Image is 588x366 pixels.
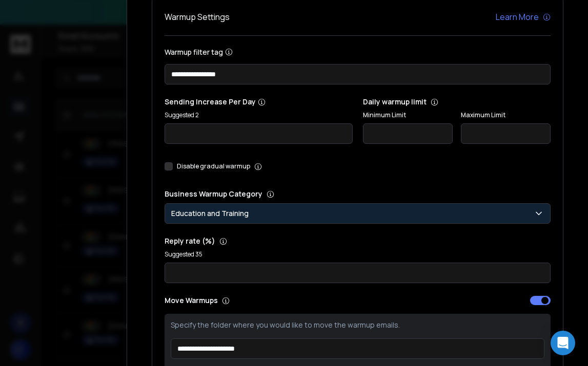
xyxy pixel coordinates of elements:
[165,250,551,259] p: Suggested 35
[461,111,551,119] label: Maximum Limit
[165,236,551,246] p: Reply rate (%)
[165,11,230,23] h1: Warmup Settings
[165,189,551,199] p: Business Warmup Category
[165,111,353,119] p: Suggested 2
[171,208,253,219] p: Education and Training
[177,162,250,170] label: Disable gradual warmup
[165,48,551,56] label: Warmup filter tag
[165,97,353,107] p: Sending Increase Per Day
[363,111,453,119] label: Minimum Limit
[496,11,551,23] a: Learn More
[171,320,544,330] p: Specify the folder where you would like to move the warmup emails.
[551,331,575,355] div: Open Intercom Messenger
[363,97,551,107] p: Daily warmup limit
[165,295,355,306] p: Move Warmups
